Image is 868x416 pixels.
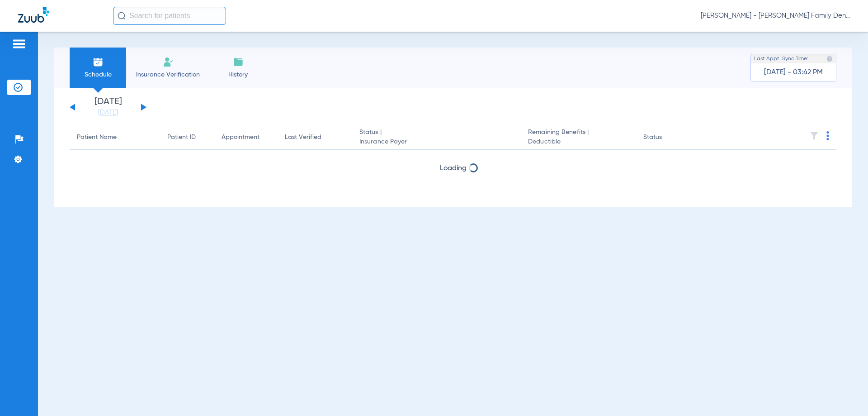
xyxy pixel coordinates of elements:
div: Patient ID [167,133,196,142]
span: Loading [440,165,467,172]
img: group-dot-blue.svg [826,131,829,140]
div: Patient Name [77,133,153,142]
span: [DATE] - 03:42 PM [764,68,823,77]
a: [DATE] [81,108,135,117]
li: [DATE] [81,97,135,117]
div: Appointment [222,133,270,142]
img: filter.svg [810,131,819,140]
img: last sync help info [826,56,833,62]
th: Remaining Benefits | [521,125,636,150]
span: [PERSON_NAME] - [PERSON_NAME] Family Dentistry [701,11,850,20]
span: History [217,70,259,79]
div: Patient ID [167,133,207,142]
img: History [233,57,244,67]
img: Search Icon [118,12,126,20]
div: Last Verified [285,133,345,142]
th: Status | [352,125,521,150]
span: Schedule [76,70,119,79]
span: Deductible [528,137,628,147]
th: Status [636,125,697,150]
img: Schedule [93,57,104,67]
input: Search for patients [113,7,226,25]
div: Patient Name [77,133,117,142]
div: Appointment [222,133,259,142]
img: Zuub Logo [18,7,49,23]
span: Insurance Payer [359,137,514,147]
div: Last Verified [285,133,321,142]
span: Last Appt. Sync Time: [754,54,808,63]
img: hamburger-icon [12,38,26,49]
img: Manual Insurance Verification [163,57,174,67]
span: Insurance Verification [133,70,203,79]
